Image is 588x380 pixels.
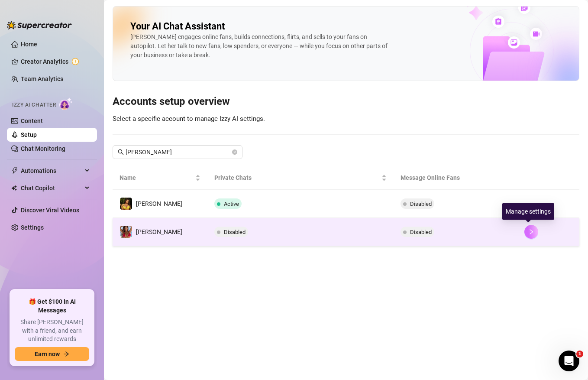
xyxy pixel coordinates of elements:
a: Team Analytics [21,75,63,82]
img: logo-BBDzfeDw.svg [7,21,72,29]
a: Setup [21,131,37,138]
a: Creator Analytics exclamation-circle [21,55,90,68]
span: Disabled [410,229,432,235]
span: search [118,149,124,155]
iframe: Intercom live chat [559,351,579,371]
img: Molly [120,226,132,238]
span: right [528,229,534,235]
a: Home [21,41,37,48]
th: Message Online Fans [394,166,517,190]
img: Chat Copilot [11,185,17,191]
span: Share [PERSON_NAME] with a friend, and earn unlimited rewards [15,318,89,344]
span: Disabled [224,229,246,235]
span: [PERSON_NAME] [136,200,182,207]
span: Izzy AI Chatter [12,101,56,109]
a: Chat Monitoring [21,145,65,152]
th: Name [113,166,207,190]
button: close-circle [232,149,237,155]
h2: Your AI Chat Assistant [130,20,225,32]
span: Select a specific account to manage Izzy AI settings. [113,115,265,123]
a: Settings [21,224,44,231]
span: [PERSON_NAME] [136,228,182,235]
h3: Accounts setup overview [113,95,579,109]
button: Earn nowarrow-right [15,347,89,361]
span: arrow-right [63,351,69,357]
span: Disabled [410,201,432,207]
span: Private Chats [214,173,379,182]
a: Content [21,117,43,124]
th: Private Chats [207,166,393,190]
input: Search account [126,147,230,157]
img: Molly [120,198,132,210]
span: Chat Copilot [21,181,82,195]
a: Discover Viral Videos [21,207,79,214]
div: [PERSON_NAME] engages online fans, builds connections, flirts, and sells to your fans on autopilo... [130,32,390,60]
span: 🎁 Get $100 in AI Messages [15,298,89,315]
span: 1 [576,351,583,357]
span: Earn now [35,351,60,357]
div: Manage settings [502,203,554,220]
img: AI Chatter [59,97,73,110]
button: right [524,225,538,239]
span: Active [224,201,239,207]
span: Automations [21,164,82,178]
span: Name [120,173,194,182]
span: thunderbolt [11,167,18,174]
